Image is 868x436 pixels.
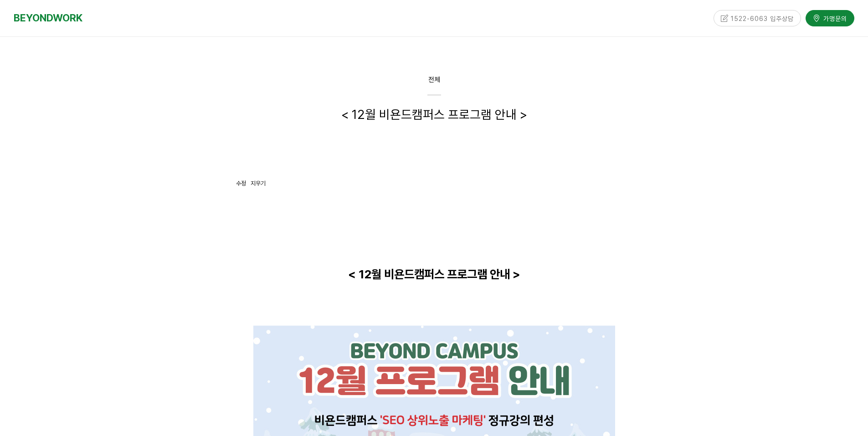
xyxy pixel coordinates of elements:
[348,267,520,281] strong: < 12월 비욘드캠퍼스 프로그램 안내 >
[14,10,82,26] a: BEYONDWORK
[251,180,266,187] a: 지우기
[821,14,847,23] span: 가맹문의
[428,74,440,95] a: 전체
[236,180,246,187] a: 수정
[229,104,639,126] h1: < 12월 비욘드캠퍼스 프로그램 안내 >
[806,10,854,26] a: 가맹문의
